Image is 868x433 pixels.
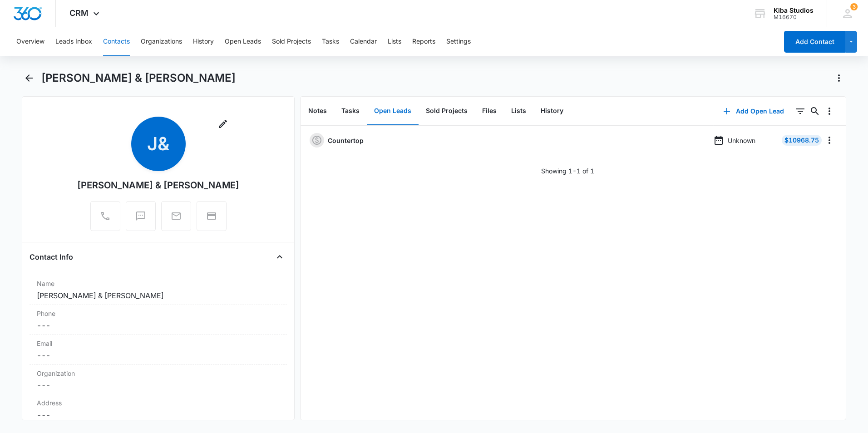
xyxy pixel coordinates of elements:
[37,339,280,348] label: Email
[822,104,837,118] button: Overflow Menu
[301,97,334,125] button: Notes
[37,320,280,331] dd: ---
[728,136,755,145] p: Unknown
[446,27,471,56] button: Settings
[714,100,793,122] button: Add Open Lead
[37,309,280,318] label: Phone
[30,275,287,305] div: Name[PERSON_NAME] & [PERSON_NAME]
[37,398,280,408] label: Address
[41,71,236,85] h1: [PERSON_NAME] & [PERSON_NAME]
[850,3,858,10] div: notifications count
[141,27,182,56] button: Organizations
[131,117,186,171] span: J&
[412,27,435,56] button: Reports
[193,27,214,56] button: History
[16,27,44,56] button: Overview
[541,166,594,176] p: Showing 1-1 of 1
[30,365,287,394] div: Organization---
[103,27,130,56] button: Contacts
[69,8,89,18] span: CRM
[774,14,814,20] div: account id
[30,305,287,335] div: Phone---
[334,97,367,125] button: Tasks
[77,178,239,192] div: [PERSON_NAME] & [PERSON_NAME]
[784,31,845,53] button: Add Contact
[30,251,73,262] h4: Contact Info
[37,380,280,391] dd: ---
[37,350,280,361] dd: ---
[272,27,311,56] button: Sold Projects
[782,135,822,146] div: $10968.75
[850,3,858,10] span: 3
[419,97,475,125] button: Sold Projects
[832,71,846,85] button: Actions
[272,250,287,264] button: Close
[808,104,822,118] button: Search...
[822,133,837,148] button: Overflow Menu
[328,136,364,145] a: Countertop
[533,97,571,125] button: History
[55,27,92,56] button: Leads Inbox
[30,335,287,365] div: Email---
[774,7,814,14] div: account name
[793,104,808,118] button: Filters
[37,279,280,288] label: Name
[367,97,419,125] button: Open Leads
[37,409,280,420] dd: ---
[350,27,377,56] button: Calendar
[30,394,287,424] div: Address---
[388,27,401,56] button: Lists
[225,27,261,56] button: Open Leads
[37,369,280,378] label: Organization
[504,97,533,125] button: Lists
[322,27,339,56] button: Tasks
[37,290,280,301] dd: [PERSON_NAME] & [PERSON_NAME]
[22,71,36,85] button: Back
[475,97,504,125] button: Files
